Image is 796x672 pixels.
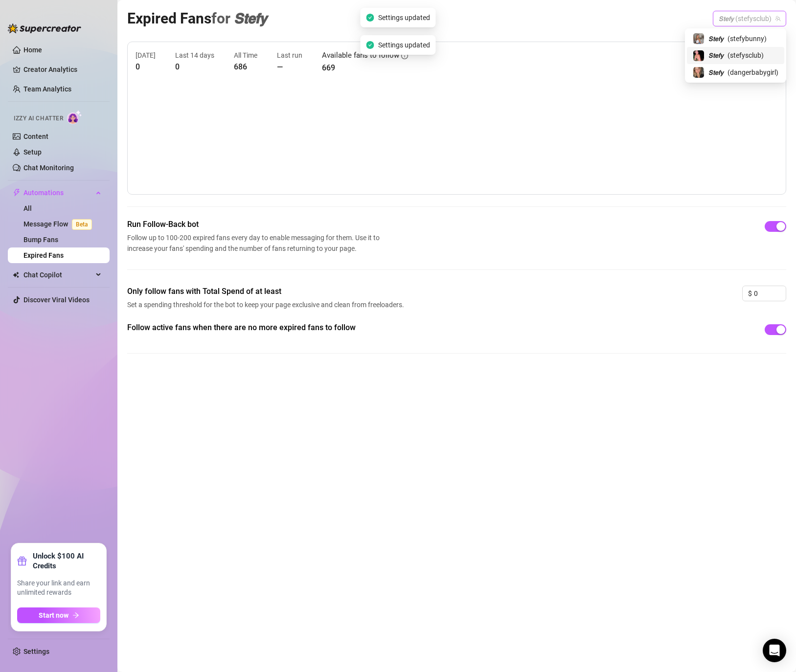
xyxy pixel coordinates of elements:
[763,639,786,662] div: Open Intercom Messenger
[127,286,407,297] span: Only follow fans with Total Spend of at least
[13,271,19,278] img: Chat Copilot
[13,189,21,197] span: thunderbolt
[127,219,384,230] span: Run Follow-Back bot
[23,85,71,93] a: Team Analytics
[277,50,302,61] article: Last run
[127,232,384,254] span: Follow up to 100-200 expired fans every day to enable messaging for them. Use it to increase your...
[754,286,786,301] input: 0.00
[17,607,100,623] button: Start nowarrow-right
[127,299,407,310] span: Set a spending threshold for the bot to keep your page exclusive and clean from freeloaders.
[23,148,42,156] a: Setup
[23,296,90,304] a: Discover Viral Videos
[378,40,430,50] span: Settings updated
[693,67,704,78] img: 𝙎𝙩𝙚𝙛𝙮 (@dangerbabygirl)
[127,322,407,334] span: Follow active fans when there are no more expired fans to follow
[378,12,430,23] span: Settings updated
[72,612,79,619] span: arrow-right
[234,61,257,73] article: 686
[728,67,778,78] span: ( dangerbabygirl )
[708,33,724,44] span: 𝙎𝙩𝙚𝙛𝙮
[175,61,214,73] article: 0
[728,50,764,61] span: ( stefysclub )
[23,62,102,77] a: Creator Analytics
[23,267,93,283] span: Chat Copilot
[366,41,374,49] span: check-circle
[366,14,374,22] span: check-circle
[708,50,724,61] span: 𝙎𝙩𝙚𝙛𝙮
[23,133,48,140] a: Content
[23,204,32,212] a: All
[728,33,767,44] span: ( stefybunny )
[693,50,704,61] img: 𝙎𝙩𝙚𝙛𝙮 (@stefysclub)
[8,23,81,33] img: logo-BBDzfeDw.svg
[127,7,267,30] article: Expired Fans
[39,611,68,619] span: Start now
[14,114,63,123] span: Izzy AI Chatter
[175,50,214,61] article: Last 14 days
[23,220,96,228] a: Message FlowBeta
[211,10,267,27] span: for 𝙎𝙩𝙚𝙛𝙮
[136,50,156,61] article: [DATE]
[234,50,257,61] article: All Time
[23,46,42,54] a: Home
[72,219,92,230] span: Beta
[23,164,74,172] a: Chat Monitoring
[775,16,781,22] span: team
[719,11,780,26] span: 𝙎𝙩𝙚𝙛𝙮 (stefysclub)
[33,551,100,571] strong: Unlock $100 AI Credits
[322,50,399,62] article: Available fans to follow
[322,62,408,74] article: 669
[23,648,49,655] a: Settings
[693,33,704,44] img: 𝙎𝙩𝙚𝙛𝙮 (@stefybunny)
[23,251,64,259] a: Expired Fans
[136,61,156,73] article: 0
[67,110,82,124] img: AI Chatter
[23,236,58,244] a: Bump Fans
[17,579,100,598] span: Share your link and earn unlimited rewards
[708,67,724,78] span: 𝙎𝙩𝙚𝙛𝙮
[23,185,93,201] span: Automations
[401,52,408,59] span: info-circle
[277,61,302,73] article: —
[17,556,27,566] span: gift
